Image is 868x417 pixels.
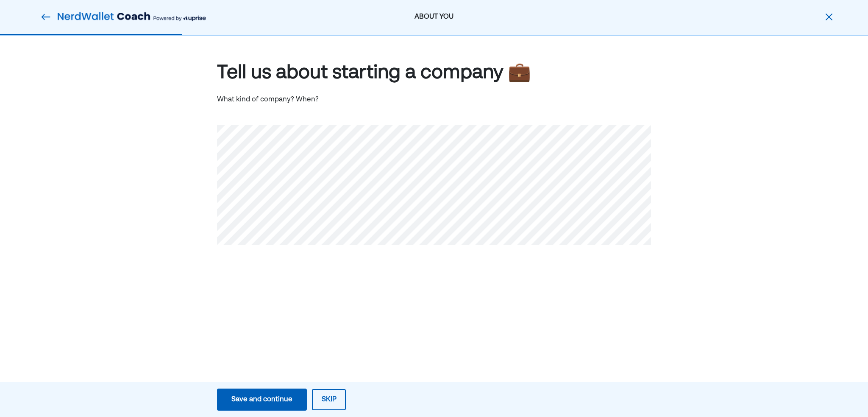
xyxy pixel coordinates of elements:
div: ABOUT YOU [302,12,566,22]
div: Tell us about starting a company 💼 [217,62,531,84]
div: Save and continue [231,395,292,405]
button: Save and continue [217,389,307,411]
button: Skip [312,389,346,410]
div: What kind of company? When? [217,95,319,105]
